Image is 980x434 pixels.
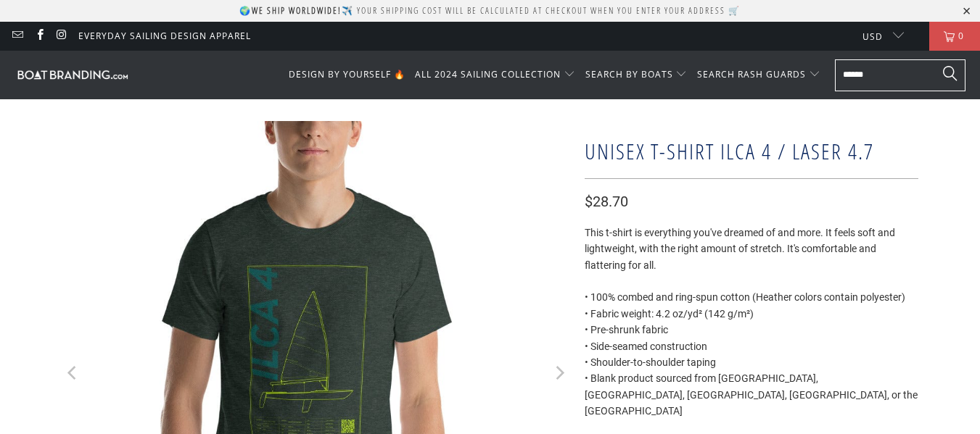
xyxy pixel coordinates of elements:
[55,30,67,42] a: Boatbranding on Instagram
[697,68,806,80] span: SEARCH RASH GUARDS
[862,30,883,43] span: USD
[851,22,904,51] button: USD
[252,4,342,17] strong: We ship worldwide!
[33,30,45,42] a: Boatbranding on Facebook
[239,4,741,17] p: 🌍 ✈️ Your shipping cost will be calculated at checkout when you enter your address 🛒
[78,28,251,44] a: Everyday Sailing Design Apparel
[955,22,968,51] span: 0
[929,22,980,51] a: 0
[585,193,628,210] span: $28.70
[289,58,820,92] nav: Translation missing: en.navigation.header.main_nav
[585,132,918,167] h1: Unisex t-shirt ILCA 4 / Laser 4.7
[289,58,405,92] a: DESIGN BY YOURSELF 🔥
[11,30,23,42] a: Email Boatbranding
[289,68,405,80] span: DESIGN BY YOURSELF 🔥
[697,58,820,92] summary: SEARCH RASH GUARDS
[415,68,561,80] span: ALL 2024 SAILING COLLECTION
[585,58,688,92] summary: SEARCH BY BOATS
[585,68,673,80] span: SEARCH BY BOATS
[415,58,575,92] summary: ALL 2024 SAILING COLLECTION
[15,67,131,81] img: Boatbranding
